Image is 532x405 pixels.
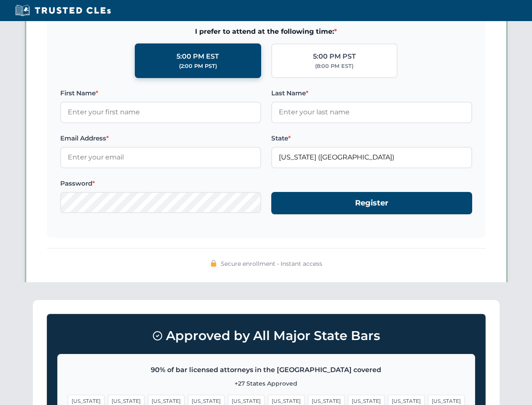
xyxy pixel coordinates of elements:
[210,260,217,267] img: 🔒
[60,88,261,98] label: First Name
[68,364,465,375] p: 90% of bar licensed attorneys in the [GEOGRAPHIC_DATA] covered
[271,147,472,168] input: Florida (FL)
[68,379,465,388] p: +27 States Approved
[60,133,261,143] label: Email Address
[271,192,472,214] button: Register
[60,147,261,168] input: Enter your email
[60,26,472,37] span: I prefer to attend at the following time:
[315,62,353,70] div: (8:00 PM EST)
[179,62,217,70] div: (2:00 PM PST)
[13,4,113,17] img: Trusted CLEs
[57,324,475,347] h3: Approved by All Major State Bars
[221,259,322,268] span: Secure enrollment • Instant access
[313,51,356,62] div: 5:00 PM PST
[176,51,219,62] div: 5:00 PM EST
[271,133,472,143] label: State
[271,88,472,98] label: Last Name
[60,178,261,189] label: Password
[60,102,261,123] input: Enter your first name
[271,102,472,123] input: Enter your last name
